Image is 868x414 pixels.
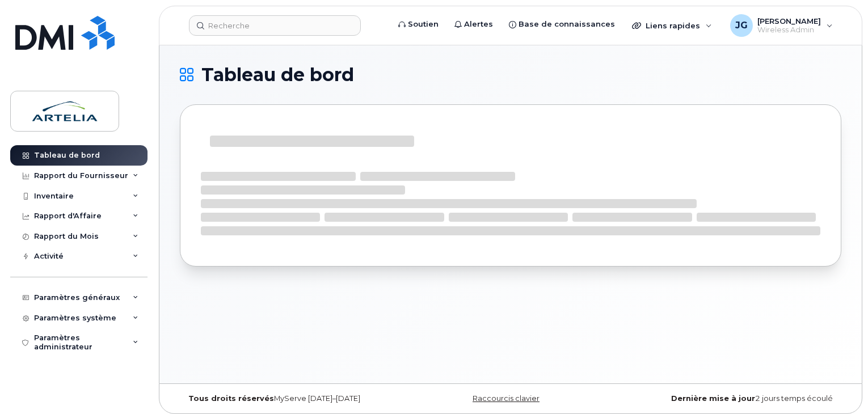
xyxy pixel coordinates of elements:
strong: Tous droits réservés [188,394,274,403]
strong: Dernière mise à jour [671,394,755,403]
div: 2 jours temps écoulé [621,394,841,403]
a: Raccourcis clavier [473,394,540,403]
div: MyServe [DATE]–[DATE] [180,394,401,403]
span: Tableau de bord [201,66,354,83]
